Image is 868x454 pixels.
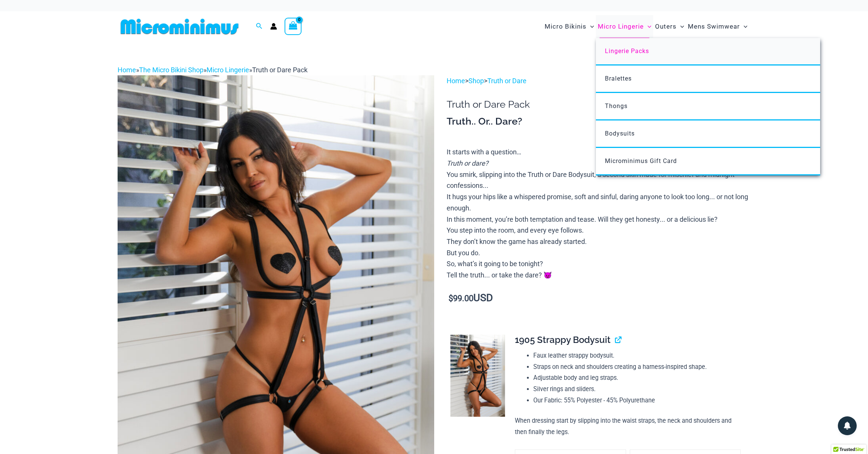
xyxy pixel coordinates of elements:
[468,77,484,85] a: Shop
[450,335,505,417] img: Truth or Dare Black 1905 Bodysuit 611 Micro
[653,15,686,38] a: OutersMenu ToggleMenu Toggle
[688,17,740,36] span: Mens Swimwear
[644,17,651,36] span: Menu Toggle
[449,294,473,303] bdi: 99.00
[252,66,308,74] span: Truth or Dare Pack
[533,384,744,395] li: Silver rings and sliders.
[605,47,649,55] span: Lingerie Packs
[207,66,249,74] a: Micro Lingerie
[655,17,677,36] span: Outers
[447,115,750,128] h3: Truth.. Or.. Dare?
[447,293,750,304] p: USD
[596,15,653,38] a: Micro LingerieMenu ToggleMenu Toggle
[677,17,684,36] span: Menu Toggle
[596,38,820,66] a: Lingerie Packs
[256,22,263,31] a: Search icon link
[542,14,751,39] nav: Site Navigation
[586,17,594,36] span: Menu Toggle
[533,350,744,361] li: Faux leather strappy bodysuit.
[596,66,820,93] a: Bralettes
[515,415,744,437] p: When dressing start by slipping into the waist straps, the neck and shoulders and then finally th...
[139,66,204,74] a: The Micro Bikini Shop
[605,75,632,82] span: Bralettes
[118,66,308,74] span: » » »
[533,395,744,406] li: Our Fabric: 55% Polyester - 45% Polyurethane
[605,130,635,137] span: Bodysuits
[118,18,242,35] img: MM SHOP LOGO FLAT
[449,294,453,303] span: $
[598,17,644,36] span: Micro Lingerie
[533,372,744,384] li: Adjustable body and leg straps.
[545,17,586,36] span: Micro Bikinis
[118,66,136,74] a: Home
[605,102,628,110] span: Thongs
[596,93,820,120] a: Thongs
[596,120,820,148] a: Bodysuits
[543,15,596,38] a: Micro BikinisMenu ToggleMenu Toggle
[596,148,820,175] a: Microminimus Gift Card
[270,23,277,30] a: Account icon link
[605,157,677,165] span: Microminimus Gift Card
[686,15,749,38] a: Mens SwimwearMenu ToggleMenu Toggle
[447,77,465,85] a: Home
[447,146,750,280] p: It starts with a question… You smirk, slipping into the Truth or Dare Bodysuit, a second skin mad...
[740,17,747,36] span: Menu Toggle
[515,334,611,345] span: 1905 Strappy Bodysuit
[447,159,488,167] i: Truth or dare?
[447,99,750,110] h1: Truth or Dare Pack
[285,18,302,35] a: View Shopping Cart, empty
[447,75,750,87] p: > >
[533,361,744,373] li: Straps on neck and shoulders creating a harness-inspired shape.
[487,77,527,85] a: Truth or Dare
